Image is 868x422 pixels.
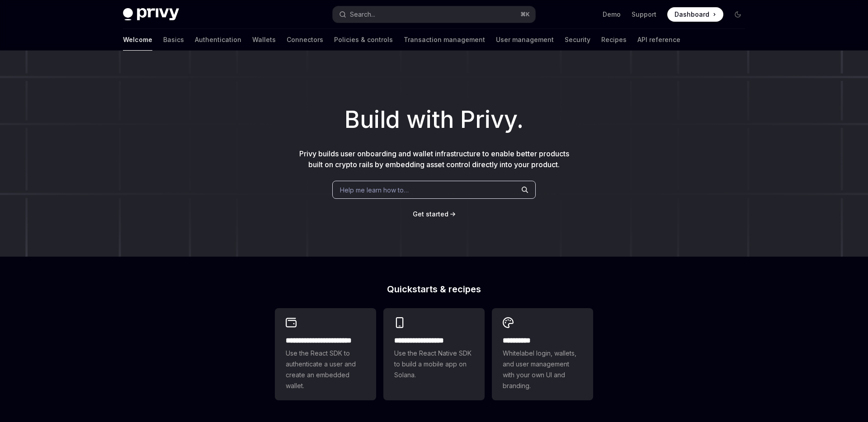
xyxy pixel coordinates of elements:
a: Get started [413,210,448,219]
span: Use the React SDK to authenticate a user and create an embedded wallet. [286,348,365,391]
div: Search... [350,9,375,20]
a: **** **** **** ***Use the React Native SDK to build a mobile app on Solana. [383,308,485,400]
a: Welcome [123,29,152,51]
span: Help me learn how to… [340,185,409,195]
a: User management [496,29,554,51]
a: Connectors [287,29,323,51]
a: API reference [637,29,680,51]
span: Dashboard [675,10,709,19]
a: Recipes [601,29,627,51]
a: Dashboard [667,7,723,22]
a: Basics [163,29,184,51]
a: Policies & controls [334,29,393,51]
a: Security [565,29,590,51]
span: Use the React Native SDK to build a mobile app on Solana. [394,348,474,380]
h2: Quickstarts & recipes [275,285,593,294]
img: dark logo [123,8,179,21]
a: Demo [603,10,621,19]
a: Authentication [195,29,241,51]
a: Wallets [252,29,276,51]
button: Search...⌘K [333,6,535,23]
a: **** *****Whitelabel login, wallets, and user management with your own UI and branding. [492,308,593,400]
span: Privy builds user onboarding and wallet infrastructure to enable better products built on crypto ... [299,149,569,169]
h1: Build with Privy. [14,102,854,137]
span: Get started [413,210,448,218]
span: ⌘ K [520,11,530,18]
button: Toggle dark mode [731,7,745,22]
a: Support [632,10,656,19]
span: Whitelabel login, wallets, and user management with your own UI and branding. [503,348,582,391]
a: Transaction management [404,29,485,51]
